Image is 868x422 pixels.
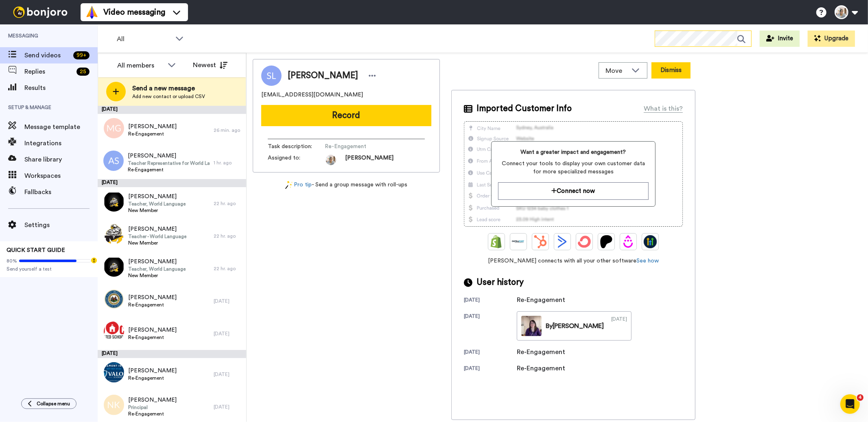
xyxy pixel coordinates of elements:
img: bj-logo-header-white.svg [10,7,71,18]
iframe: Intercom live chat [840,394,860,414]
div: By [PERSON_NAME] [546,321,604,331]
button: Dismiss [652,62,691,79]
img: vm-color.svg [85,6,98,19]
span: Re-Engagement [128,334,177,341]
span: [EMAIL_ADDRESS][DOMAIN_NAME] [261,91,363,99]
span: Video messaging [103,7,165,18]
span: New Member [128,240,186,246]
span: Re-Engagement [325,142,402,151]
div: [DATE] [464,349,517,357]
span: Integrations [24,138,98,148]
img: 608938c5-95d3-4e4a-8204-6159517a1699.png [104,289,124,309]
div: 22 hr. ago [214,200,242,207]
span: Fallbacks [24,187,98,197]
img: Patreon [600,235,613,248]
span: User history [477,276,524,289]
span: Connect your tools to display your own customer data for more specialized messages [498,160,648,176]
img: 2eb47e6d-5bfb-459a-9623-94bdce31e528-1751232609.jpg [325,154,337,166]
img: magic-wand.svg [285,181,293,189]
img: Shopify [490,235,503,248]
span: [PERSON_NAME] [128,258,186,266]
span: Share library [24,155,98,164]
span: Replies [24,67,73,77]
img: Drip [622,235,635,248]
span: Message template [24,122,98,132]
a: By[PERSON_NAME][DATE] [517,311,632,341]
span: Teacher, World Language [128,266,186,272]
img: Hubspot [534,235,547,248]
span: Principal [128,404,177,411]
span: [PERSON_NAME] [128,192,186,201]
a: Pro tip [285,181,312,189]
div: [DATE] [464,365,517,373]
span: Teacher Representative for World Languages [128,160,210,166]
span: Imported Customer Info [477,103,572,115]
span: Move [606,66,627,76]
div: All members [117,61,164,70]
span: QUICK START GUIDE [7,247,65,253]
div: [DATE] [98,350,246,358]
span: All [117,34,171,44]
div: Tooltip anchor [90,257,98,264]
div: [DATE] [98,179,246,187]
img: b20bb1a2-b302-4543-ad16-f5fd3af0a5d0-thumb.jpg [521,316,542,336]
span: Want a greater impact and engagement? [498,148,648,156]
button: Newest [187,57,234,73]
span: Teacher, World Language [128,201,186,207]
span: Send videos [24,50,70,60]
div: [DATE] [611,316,627,336]
img: nk.png [104,395,124,415]
span: [PERSON_NAME] [128,396,177,404]
span: Re-Engagement [128,166,210,173]
div: [DATE] [464,297,517,305]
span: [PERSON_NAME] [128,152,210,160]
span: [PERSON_NAME] [128,367,177,375]
button: Invite [760,31,800,47]
div: What is this? [644,104,683,114]
img: ConvertKit [578,235,591,248]
span: Re-Engagement [128,131,177,137]
span: New Member [128,207,186,214]
img: e32ab800-6656-418c-bf15-c9d33d20fefb.png [104,256,124,277]
div: Re-Engagement [517,347,565,357]
button: Connect now [498,182,648,200]
div: 26 min. ago [214,127,242,133]
div: [DATE] [464,313,517,341]
img: 82f30c97-e8d6-4ab9-b815-fcdc15ad7259.jpg [104,362,124,383]
span: [PERSON_NAME] [128,225,186,233]
img: ActiveCampaign [556,235,569,248]
div: 1 hr. ago [214,160,242,166]
div: 25 [77,68,90,76]
img: Ontraport [512,235,525,248]
span: Send yourself a test [7,266,91,272]
span: Re-Engagement [128,375,177,381]
span: Workspaces [24,171,98,181]
button: Record [261,105,431,126]
span: [PERSON_NAME] [288,70,358,82]
div: [DATE] [214,404,242,410]
div: - Send a group message with roll-ups [253,181,440,189]
span: Settings [24,220,98,230]
span: [PERSON_NAME] [128,293,177,302]
span: Re-Engagement [128,411,177,417]
a: See how [636,258,659,264]
span: Send a new message [132,83,205,93]
span: Assigned to: [268,154,325,166]
div: [DATE] [214,298,242,304]
span: [PERSON_NAME] connects with all your other software [464,257,683,265]
img: as.png [103,151,124,171]
img: Image of Sandra Luppi [261,66,282,86]
span: Re-Engagement [128,302,177,308]
div: [DATE] [214,330,242,337]
span: 80% [7,258,17,264]
div: [DATE] [214,371,242,378]
img: mg.png [104,118,124,138]
span: [PERSON_NAME] [128,122,177,131]
span: [PERSON_NAME] [345,154,394,166]
span: Teacher - World Language [128,233,186,240]
div: 22 hr. ago [214,233,242,239]
span: New Member [128,272,186,279]
button: Collapse menu [21,398,77,409]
